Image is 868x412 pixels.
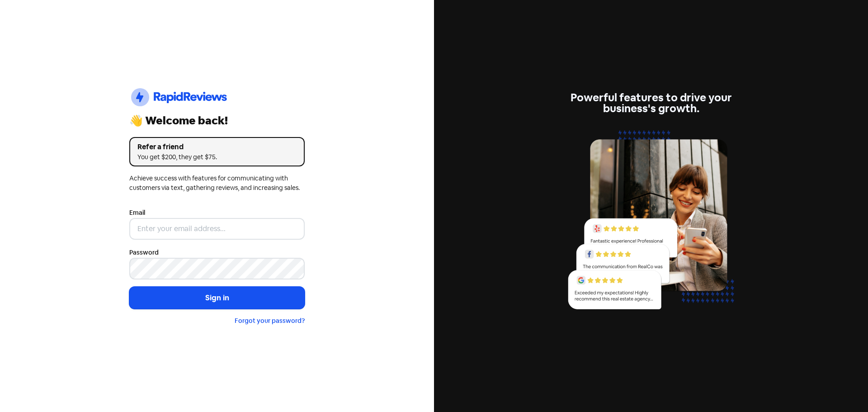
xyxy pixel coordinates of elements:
[563,92,739,114] div: Powerful features to drive your business's growth.
[129,208,145,218] label: Email
[129,248,159,257] label: Password
[137,152,297,162] div: You get $200, they get $75.
[129,174,305,193] div: Achieve success with features for communicating with customers via text, gathering reviews, and i...
[129,115,305,126] div: 👋 Welcome back!
[137,142,297,152] div: Refer a friend
[129,218,305,240] input: Enter your email address...
[129,287,305,309] button: Sign in
[235,317,305,325] a: Forgot your password?
[563,125,739,320] img: reviews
